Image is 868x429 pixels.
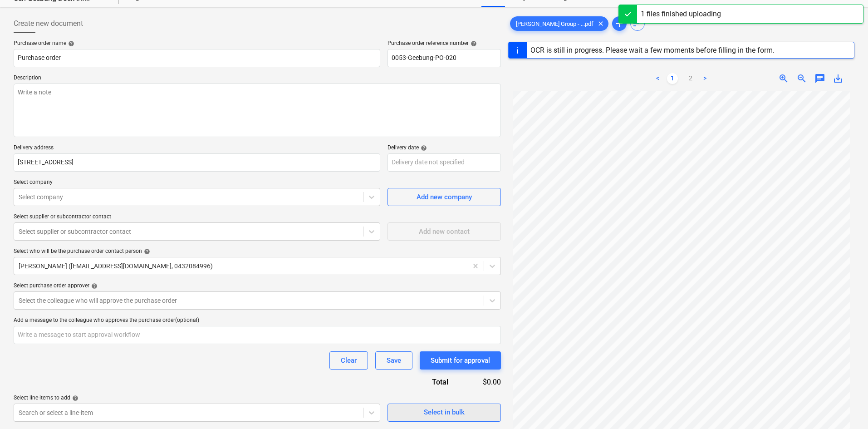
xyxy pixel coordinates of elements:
div: Delivery date [387,144,501,152]
a: Page 1 is your current page [667,73,678,84]
span: clear [595,18,606,29]
div: Select in bulk [424,406,465,418]
div: Clear [341,355,357,366]
div: [PERSON_NAME] Group - ...pdf [510,16,608,31]
span: help [469,40,477,47]
input: Delivery date not specified [387,153,501,172]
span: Create new document [14,18,83,29]
div: Purchase order reference number [387,40,501,47]
button: Submit for approval [420,351,501,370]
button: Add new company [387,188,501,206]
span: add [614,18,625,29]
span: help [70,395,78,401]
p: Delivery address [14,144,380,153]
span: chat [814,73,825,84]
div: Add a message to the colleague who approves the purchase order (optional) [14,317,501,324]
iframe: Chat Widget [823,385,868,429]
div: Total [383,377,463,387]
div: Select purchase order approver [14,282,501,290]
div: $0.00 [463,377,501,387]
div: OCR is still in progress. Please wait a few moments before filling in the form. [530,46,775,54]
span: help [142,248,150,255]
input: Write a message to start approval workflow [14,326,501,344]
div: 1 files finished uploading [641,9,721,20]
div: Purchase order name [14,40,380,47]
span: zoom_in [778,73,789,84]
a: Next page [700,73,711,84]
span: sort [632,18,643,29]
button: Clear [329,351,368,370]
span: [PERSON_NAME] Group - ...pdf [510,20,599,27]
input: Order number [387,49,501,67]
span: help [66,40,74,47]
a: Page 2 [685,73,696,84]
div: Save [387,355,401,366]
span: help [89,283,98,289]
span: help [419,145,427,151]
div: Submit for approval [431,355,490,366]
div: Select who will be the purchase order contact person [14,248,501,255]
input: Document name [14,49,380,67]
span: zoom_out [796,73,807,84]
input: Delivery address [14,153,380,172]
p: Description [14,74,501,84]
button: Save [375,351,412,370]
p: Select supplier or subcontractor contact [14,213,380,222]
button: Select in bulk [387,404,501,422]
div: Select line-items to add [14,394,380,402]
div: Add new company [417,191,472,203]
p: Select company [14,179,380,188]
span: save_alt [833,73,843,84]
a: Previous page [652,73,663,84]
